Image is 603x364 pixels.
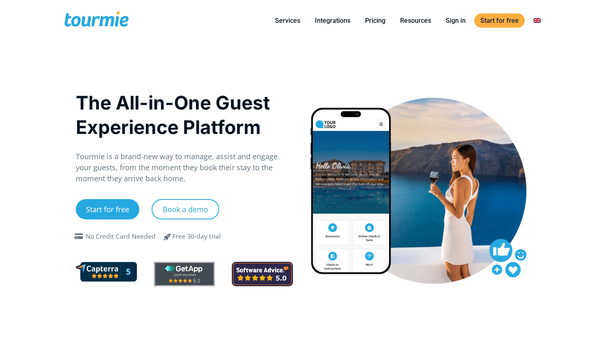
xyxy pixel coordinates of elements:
[76,151,293,184] p: Tourmie is a brand-new way to manage, assist and engage your guests, from the moment they book th...
[309,15,357,26] a: Integrations
[76,90,293,139] h1: The All-in-One Guest Experience Platform
[440,15,472,26] a: Sign in
[359,15,392,26] a: Pricing
[172,232,221,241] div: Free 30-day trial
[158,232,177,241] span: 
[152,199,219,219] a: Book a demo
[73,233,86,240] span: 
[76,199,139,219] a: Start for free
[394,15,437,26] a: Resources
[269,15,306,26] a: Services
[527,15,547,26] a: Switch to
[86,232,156,241] div: No Credit Card Needed
[474,13,525,28] a: Start for free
